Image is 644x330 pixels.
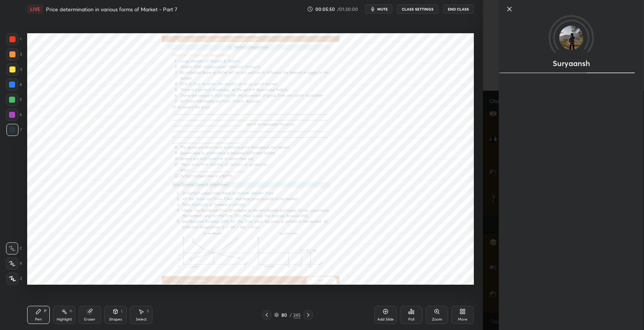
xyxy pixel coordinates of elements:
div: animation [499,67,644,75]
p: Suryaansh [553,60,590,66]
div: H [69,309,72,313]
div: 5 [6,94,22,106]
div: 80 [280,313,288,317]
div: S [147,309,149,313]
span: mute [377,6,388,12]
div: X [6,258,22,270]
button: mute [365,5,392,14]
div: LIVE [27,5,43,14]
div: Select [136,318,147,321]
div: Poll [408,318,414,321]
h4: Price determination in various forms of Market - Part 7 [46,6,177,13]
div: 4 [6,79,22,91]
button: End Class [443,5,474,14]
div: Z [6,273,22,285]
div: 1 [6,33,22,45]
div: Highlight [57,318,72,321]
div: Zoom [432,318,442,321]
div: Pen [35,318,42,321]
div: 7 [6,124,22,136]
div: 2 [6,48,22,60]
div: 245 [293,311,301,318]
div: Shapes [109,318,122,321]
div: More [458,318,467,321]
div: Eraser [84,318,95,321]
div: Add Slide [377,318,394,321]
div: P [44,309,46,313]
div: L [121,309,123,313]
div: C [6,242,22,254]
img: 3 [559,26,584,50]
button: CLASS SETTINGS [397,5,438,14]
div: / [289,313,292,317]
div: 3 [6,63,22,76]
div: 6 [6,109,22,121]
